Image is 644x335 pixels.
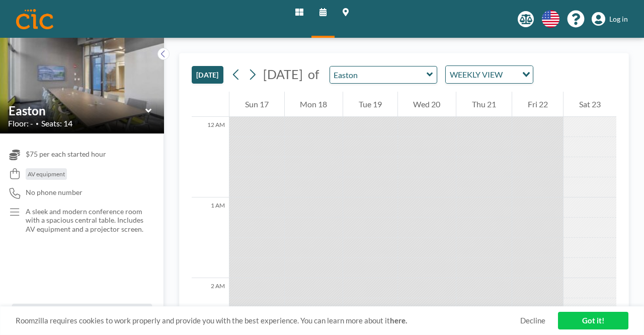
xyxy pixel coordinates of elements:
div: Tue 19 [343,92,397,117]
span: Log in [609,15,628,24]
span: Roomzilla requires cookies to work properly and provide you with the best experience. You can lea... [16,316,520,325]
div: Thu 21 [456,92,512,117]
span: Seats: 14 [41,118,72,128]
input: Search for option [506,68,516,81]
a: Got it! [558,312,628,329]
div: 12 AM [192,117,229,197]
span: WEEKLY VIEW [448,68,505,81]
div: Sun 17 [229,92,284,117]
span: • [36,120,39,127]
button: [DATE] [192,66,223,84]
div: Sat 23 [563,92,616,117]
span: AV equipment [28,170,65,178]
p: A sleek and modern conference room with a spacious central table. Includes AV equipment and a pro... [26,207,144,234]
span: [DATE] [263,66,303,82]
input: Easton [330,66,427,83]
span: No phone number [26,188,83,197]
a: Log in [592,12,628,26]
div: 1 AM [192,197,229,278]
div: Search for option [446,66,533,83]
div: Mon 18 [285,92,343,117]
span: $75 per each started hour [26,150,106,159]
button: All resources [12,304,152,323]
div: Fri 22 [512,92,563,117]
img: organization-logo [16,9,53,29]
span: of [308,66,319,82]
a: Decline [520,316,545,325]
input: Easton [9,103,145,118]
div: Wed 20 [398,92,456,117]
a: here. [390,316,407,325]
span: Floor: - [8,118,33,128]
